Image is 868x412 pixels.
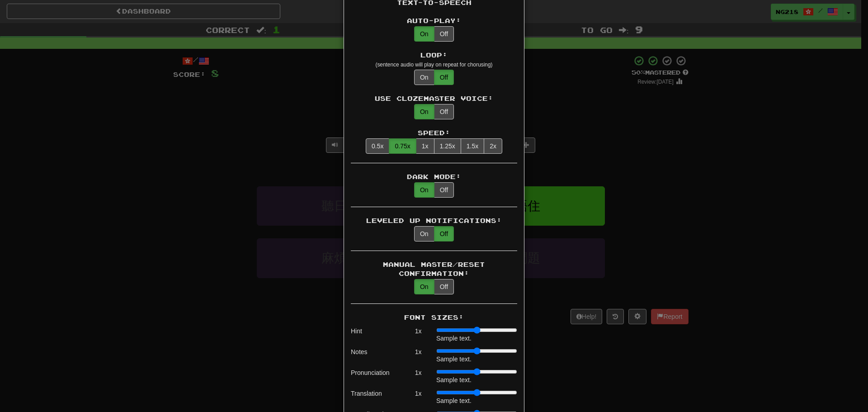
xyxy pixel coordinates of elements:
div: Text-to-speech speed [366,138,502,154]
div: Use Clozemaster Voice: [351,94,517,103]
button: On [414,182,434,198]
button: 1.5x [461,138,484,154]
div: Speed: [351,128,517,137]
div: 1 x [405,347,432,364]
div: Notes [351,347,405,364]
div: Sample text. [436,396,517,405]
button: 1.25x [434,138,461,154]
button: Off [434,279,454,294]
button: 2x [484,138,502,154]
button: Off [434,70,454,85]
div: 1 x [405,327,432,343]
button: Off [434,104,454,119]
button: On [414,26,434,42]
button: On [414,104,434,119]
div: Loop: [351,51,517,60]
div: Font Sizes: [351,313,517,322]
button: Off [434,226,454,242]
button: On [414,70,434,85]
div: Sample text. [436,375,517,384]
div: 1 x [405,389,432,405]
div: Text-to-speech looping [414,70,454,85]
div: Hint [351,327,405,343]
button: 0.75x [389,138,416,154]
button: On [414,279,434,294]
div: Text-to-speech auto-play [414,26,454,42]
button: 1x [416,138,434,154]
small: (sentence audio will play on repeat for chorusing) [375,62,492,68]
div: Sample text. [436,334,517,343]
button: Off [434,182,454,198]
div: Leveled Up Notifications: [351,216,517,225]
div: Translation [351,389,405,405]
button: 0.5x [366,138,389,154]
div: Pronunciation [351,368,405,384]
button: Off [434,26,454,42]
div: Sample text. [436,355,517,364]
button: On [414,226,434,242]
div: 1 x [405,368,432,384]
div: Dark Mode: [351,172,517,181]
div: Use Clozemaster text-to-speech [414,104,454,119]
div: Manual Master/Reset Confirmation: [351,260,517,278]
div: Auto-Play: [351,16,517,25]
